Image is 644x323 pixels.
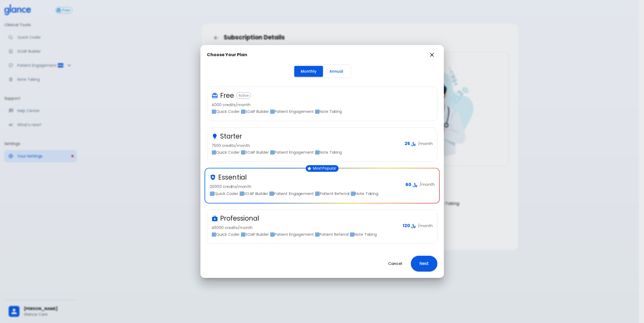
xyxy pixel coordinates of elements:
[311,166,338,170] span: Most Popular
[420,182,435,187] p: /month
[411,256,437,271] button: Next
[418,223,433,228] p: /month
[212,232,398,237] p: 🟦Quick Coder 🟦SOAP Builder 🟦Patient Engagement 🟦Patient Referral 🟦Note Taking
[418,141,433,146] p: /month
[382,258,409,269] button: Cancel
[209,184,401,189] p: 20000 credits/month
[218,173,247,182] h3: Essential
[403,223,416,228] span: ﷼ 120
[220,132,242,141] h3: Starter
[236,94,251,97] span: Active
[212,102,428,107] p: 4000 credits/month
[212,109,428,114] p: 🟦Quick Coder 🟦SOAP Builder 🟦Patient Engagement 🟦Note Taking
[207,52,247,58] h2: Choose Your Plan
[212,225,398,230] p: 45000 credits/month
[294,66,323,77] button: Monthly
[405,182,417,187] span: ﷼ 60
[405,141,416,146] span: ﷼ 25
[323,66,350,77] button: Annual
[209,191,401,196] p: 🟦Quick Coder 🟦SOAP Builder 🟦Patient Engagement 🟦Patient Referral 🟦Note Taking
[220,214,259,223] h3: Professional
[220,91,234,100] h3: Free
[212,143,400,148] p: 7500 credits/month
[212,150,400,155] p: 🟦Quick Coder 🟦SOAP Builder 🟦Patient Engagement 🟦Note Taking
